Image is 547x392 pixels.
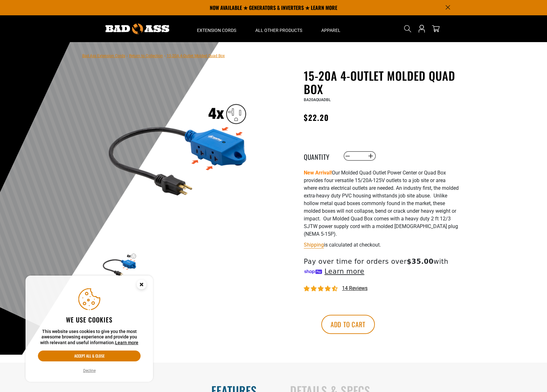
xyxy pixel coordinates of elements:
[38,351,141,361] button: Accept all & close
[304,286,339,292] span: 4.36 stars
[321,27,340,33] span: Apparel
[255,27,302,33] span: All Other Products
[321,315,375,334] button: Add to cart
[304,242,324,248] a: Shipping
[81,367,98,374] button: Decline
[246,15,312,42] summary: All Other Products
[342,285,368,291] span: 14 reviews
[187,15,246,42] summary: Extension Cords
[167,54,225,58] span: 15-20A 4-Outlet Molded Quad Box
[164,54,165,58] span: ›
[82,54,125,58] a: Bad Ass Extension Cords
[403,24,413,34] summary: Search
[312,15,350,42] summary: Apparel
[304,98,331,102] span: BA20AQUADBL
[115,340,138,345] a: Learn more
[304,69,460,96] h1: 15-20A 4-Outlet Molded Quad Box
[129,54,163,58] a: Return to Collection
[304,152,336,160] label: Quantity
[304,170,332,176] strong: New Arrival!
[106,24,169,34] img: Bad Ass Extension Cords
[38,329,141,346] p: This website uses cookies to give you the most awesome browsing experience and provide you with r...
[82,52,225,59] nav: breadcrumbs
[304,240,460,249] div: is calculated at checkout.
[26,276,153,382] aside: Cookie Consent
[127,54,128,58] span: ›
[197,27,236,33] span: Extension Cords
[304,112,329,123] span: $22.20
[304,169,460,238] p: Our Molded Quad Outlet Power Center or Quad Box provides four versatile 15/20A-125V outlets to a ...
[38,315,141,324] h2: We use cookies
